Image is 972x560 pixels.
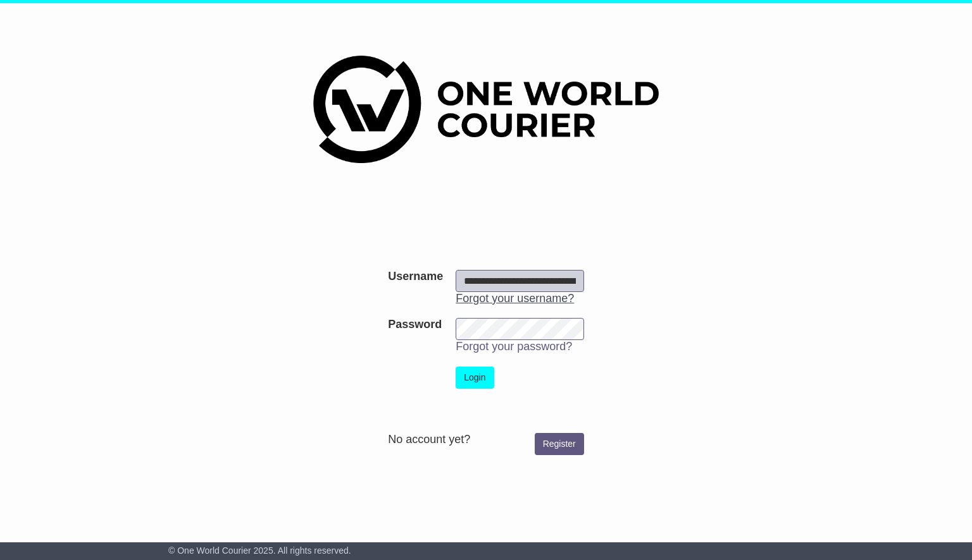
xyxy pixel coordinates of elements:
label: Password [388,318,442,332]
button: Login [456,367,494,389]
a: Forgot your password? [456,340,572,353]
div: No account yet? [388,433,584,447]
img: One World [313,56,659,163]
a: Register [535,433,584,455]
label: Username [388,270,443,284]
span: © One World Courier 2025. All rights reserved. [168,545,351,556]
a: Forgot your username? [456,292,574,305]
